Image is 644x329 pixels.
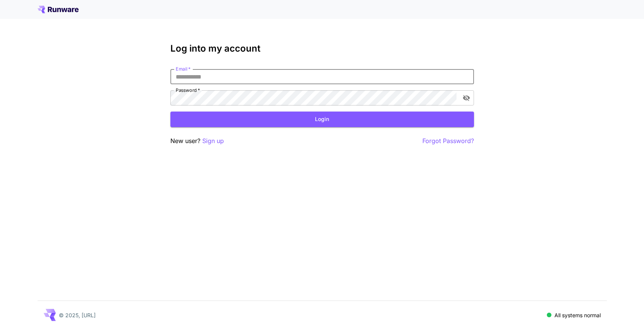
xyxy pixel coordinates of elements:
[176,87,200,93] label: Password
[554,311,601,319] p: All systems normal
[202,136,224,146] button: Sign up
[170,136,224,146] p: New user?
[422,136,474,146] button: Forgot Password?
[176,66,191,72] label: Email
[460,91,473,105] button: toggle password visibility
[170,112,474,127] button: Login
[59,311,96,319] p: © 2025, [URL]
[170,43,474,54] h3: Log into my account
